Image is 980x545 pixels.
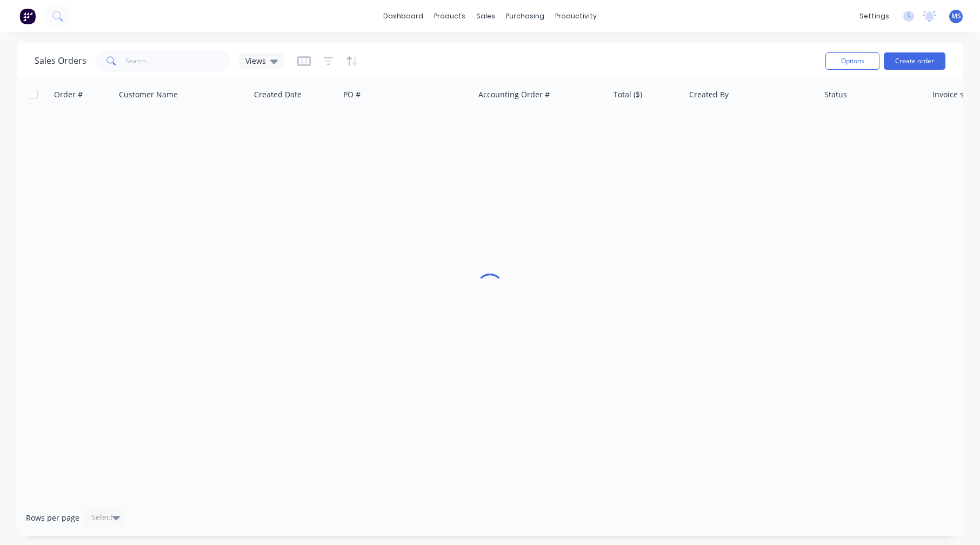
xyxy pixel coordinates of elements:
[614,89,642,100] div: Total ($)
[254,89,302,100] div: Created Date
[19,8,36,24] img: Factory
[854,8,895,24] div: settings
[501,8,550,24] div: purchasing
[125,50,231,72] input: Search...
[35,56,86,66] h1: Sales Orders
[825,52,879,70] button: Options
[550,8,602,24] div: productivity
[471,8,501,24] div: sales
[54,89,83,100] div: Order #
[91,512,119,523] div: Select...
[689,89,729,100] div: Created By
[26,513,79,523] span: Rows per page
[884,52,945,70] button: Create order
[245,55,266,67] span: Views
[119,89,178,100] div: Customer Name
[378,8,429,24] a: dashboard
[951,11,961,21] span: MS
[824,89,847,100] div: Status
[343,89,361,100] div: PO #
[429,8,471,24] div: products
[478,89,550,100] div: Accounting Order #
